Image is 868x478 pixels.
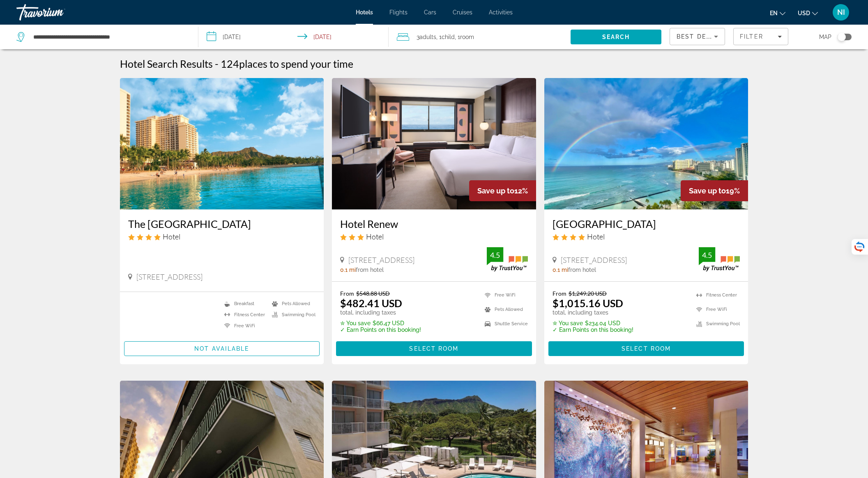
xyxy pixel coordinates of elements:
div: 4.5 [487,250,503,260]
span: Save up to [477,186,514,195]
p: $234.04 USD [553,320,633,326]
button: Select Room [336,341,532,356]
span: [STREET_ADDRESS] [561,255,627,264]
img: Waikiki Beach Marriott Resort & Spa [544,78,748,209]
li: Free WiFi [220,322,268,329]
h2: 124 [221,57,353,70]
span: [STREET_ADDRESS] [136,272,203,281]
img: TrustYou guest rating badge [699,247,740,271]
span: en [770,10,778,16]
span: from hotel [568,267,596,273]
span: 0.1 mi [553,267,568,273]
a: Select Room [336,343,532,352]
input: Search hotel destination [32,31,186,43]
span: ✮ You save [340,320,371,326]
span: Map [819,31,831,43]
a: [GEOGRAPHIC_DATA] [553,218,740,230]
span: Select Room [622,345,671,352]
del: $548.88 USD [356,290,390,297]
li: Fitness Center [692,290,740,300]
span: Not available [194,345,249,352]
button: Select check in and out date [198,25,389,49]
img: The Twin Fin Hotel [120,78,324,209]
span: Room [460,34,474,40]
p: ✓ Earn Points on this booking! [553,326,633,333]
button: Change currency [798,7,818,19]
span: 0.1 mi [340,267,356,273]
span: Cars [424,9,436,16]
span: Hotel [163,232,180,241]
div: 4 star Hotel [128,232,316,241]
button: Select Room [548,341,744,356]
span: Search [602,34,630,40]
div: 12% [469,180,536,201]
p: ✓ Earn Points on this booking! [340,326,421,333]
li: Breakfast [220,300,268,307]
li: Fitness Center [220,311,268,318]
li: Shuttle Service [481,319,528,329]
span: Adults [419,34,436,40]
span: From [340,290,354,297]
a: Hotel Renew [340,218,528,230]
img: Hotel Renew [332,78,536,209]
span: - [215,57,219,70]
div: 4 star Hotel [553,232,740,241]
span: [STREET_ADDRESS] [348,255,414,264]
span: , 1 [436,31,455,43]
span: from hotel [356,267,384,273]
span: USD [798,10,810,16]
li: Free WiFi [692,304,740,315]
span: Child [442,34,455,40]
span: 3 [417,31,436,43]
span: , 1 [455,31,474,43]
span: Select Room [409,345,458,352]
span: Best Deals [677,33,719,40]
button: Change language [770,7,785,19]
a: Activities [489,9,513,16]
mat-select: Sort by [677,32,718,41]
li: Swimming Pool [268,311,315,318]
h1: Hotel Search Results [120,57,213,70]
li: Swimming Pool [692,319,740,329]
div: 19% [681,180,748,201]
del: $1,249.20 USD [569,290,607,297]
li: Free WiFi [481,290,528,300]
p: total, including taxes [553,309,633,316]
span: places to spend your time [239,57,353,70]
a: Not available [124,343,320,352]
button: Not available [124,341,320,356]
p: $66.47 USD [340,320,421,326]
a: Cruises [453,9,472,16]
span: ✮ You save [553,320,583,326]
button: Toggle map [831,33,852,41]
span: NI [837,8,845,16]
a: Select Room [548,343,744,352]
button: Filters [733,28,788,45]
div: 3 star Hotel [340,232,528,241]
button: Search [571,30,661,44]
button: Travelers: 3 adults, 1 child [389,25,571,49]
p: total, including taxes [340,309,421,316]
a: Flights [389,9,408,16]
span: From [553,290,566,297]
button: User Menu [830,4,852,21]
div: 4.5 [699,250,715,260]
a: The [GEOGRAPHIC_DATA] [128,218,316,230]
li: Pets Allowed [481,304,528,315]
span: Hotel [587,232,605,241]
li: Pets Allowed [268,300,315,307]
a: Hotels [356,9,373,16]
span: Save up to [689,186,726,195]
img: TrustYou guest rating badge [487,247,528,271]
ins: $1,015.16 USD [553,297,623,309]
